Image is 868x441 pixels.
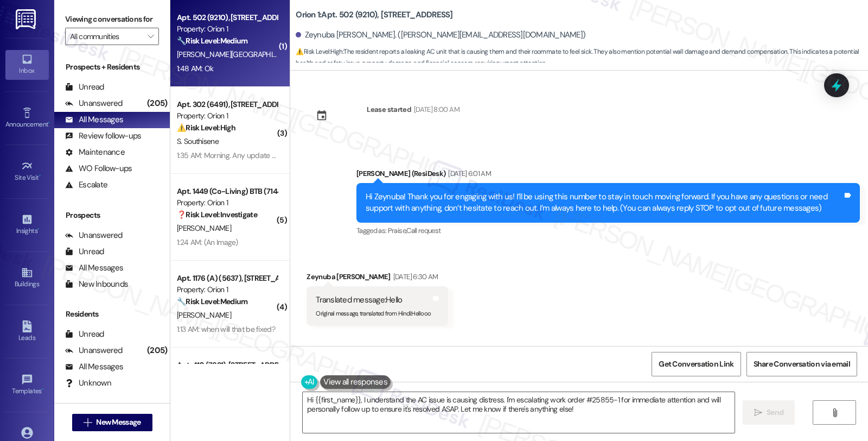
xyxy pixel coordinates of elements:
[296,9,452,21] b: Orion 1: Apt. 502 (9210), [STREET_ADDRESS]
[5,210,49,240] a: Insights •
[177,223,231,233] span: [PERSON_NAME]
[177,110,277,122] div: Property: Orion 1
[177,324,275,334] div: 1:13 AM: when will that be fixed?
[367,104,411,115] div: Lease started
[5,263,49,293] a: Buildings
[144,342,170,359] div: (205)
[303,392,735,433] textarea: Hi {{first_name}}, I understand the AC issue is causing distress. I'm escalating work order #2585...
[70,28,142,45] input: All communities
[65,345,123,356] div: Unanswered
[48,119,50,127] span: •
[177,210,257,219] strong: ❓ Risk Level: Investigate
[177,273,277,284] div: Apt. 1176 (A) (5637), [STREET_ADDRESS]
[754,408,762,417] i: 
[42,386,43,393] span: •
[296,47,342,56] strong: ⚠️ Risk Level: High
[411,104,459,115] div: [DATE] 8:00 AM
[177,284,277,295] div: Property: Orion 1
[406,226,441,235] span: Call request
[54,308,170,320] div: Residents
[177,23,277,35] div: Property: Orion 1
[831,408,839,417] i: 
[356,223,860,238] div: Tagged as:
[177,36,247,46] strong: 🔧 Risk Level: Medium
[65,262,123,274] div: All Messages
[177,123,235,133] strong: ⚠️ Risk Level: High
[54,210,170,221] div: Prospects
[356,168,860,183] div: [PERSON_NAME] (ResiDesk)
[366,191,843,215] div: Hi Zeynuba! Thank you for engaging with us! I’ll be using this number to stay in touch moving for...
[177,297,247,306] strong: 🔧 Risk Level: Medium
[96,417,141,428] span: New Message
[445,168,491,179] div: [DATE] 6:01 AM
[65,130,141,142] div: Review follow-ups
[5,50,49,79] a: Inbox
[16,9,38,29] img: ResiDesk Logo
[391,271,438,282] div: [DATE] 6:30 AM
[65,114,123,125] div: All Messages
[177,12,277,23] div: Apt. 502 (9210), [STREET_ADDRESS]
[65,279,128,290] div: New Inbounds
[65,11,159,28] label: Viewing conversations for
[65,98,123,109] div: Unanswered
[5,157,49,186] a: Site Visit •
[65,179,107,191] div: Escalate
[144,95,170,112] div: (205)
[65,377,111,389] div: Unknown
[65,329,104,340] div: Unread
[177,360,277,371] div: Apt. 410 (7821), [STREET_ADDRESS][PERSON_NAME]
[65,81,104,93] div: Unread
[177,99,277,110] div: Apt. 302 (6491), [STREET_ADDRESS]
[177,49,300,59] span: [PERSON_NAME][GEOGRAPHIC_DATA]
[652,352,741,376] button: Get Conversation Link
[296,46,868,70] span: : The resident reports a leaking AC unit that is causing them and their roommate to feel sick. Th...
[316,294,431,306] div: Translated message: Hello
[177,150,678,160] div: 1:35 AM: Morning. Any update on my sub tenant application? I have send the request over since las...
[72,414,152,431] button: New Message
[177,310,231,320] span: [PERSON_NAME]
[743,400,795,425] button: Send
[746,352,857,376] button: Share Conversation via email
[177,64,213,73] div: 1:48 AM: Ok
[388,226,406,235] span: Praise ,
[659,358,733,370] span: Get Conversation Link
[177,186,277,197] div: Apt. 1449 (Co-Living) BTB (7144), [STREET_ADDRESS]
[54,61,170,73] div: Prospects + Residents
[65,163,132,174] div: WO Follow-ups
[767,407,783,418] span: Send
[5,317,49,346] a: Leads
[65,246,104,257] div: Unread
[84,418,92,427] i: 
[177,197,277,209] div: Property: Orion 1
[65,147,125,158] div: Maintenance
[177,136,219,146] span: S. Southisene
[65,361,123,373] div: All Messages
[39,172,41,180] span: •
[5,370,49,400] a: Templates •
[177,237,238,247] div: 1:24 AM: (An Image)
[754,358,850,370] span: Share Conversation via email
[296,29,585,41] div: Zeynuba [PERSON_NAME]. ([PERSON_NAME][EMAIL_ADDRESS][DOMAIN_NAME])
[307,271,448,286] div: Zeynuba [PERSON_NAME]
[65,230,123,241] div: Unanswered
[37,225,39,233] span: •
[148,32,154,41] i: 
[316,310,431,317] sub: Original message, translated from Hindi : Hellooo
